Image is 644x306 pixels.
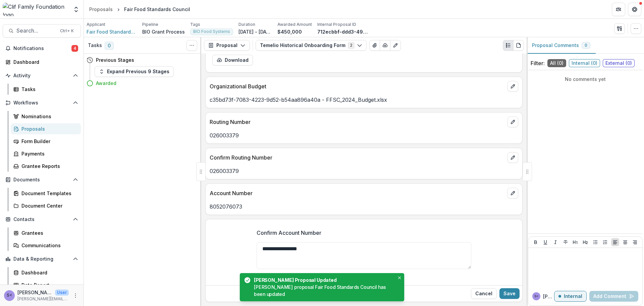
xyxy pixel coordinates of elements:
[87,4,115,14] a: Proposals
[21,281,75,289] div: Data Report
[531,59,545,67] p: Filter:
[564,294,582,299] p: Internal
[507,117,518,127] button: edit
[96,56,134,63] h4: Previous Stages
[277,21,312,28] p: Awarded Amount
[543,293,554,300] p: [PERSON_NAME]
[71,292,79,300] button: More
[499,288,520,299] button: Save
[21,125,75,132] div: Proposals
[105,42,114,50] span: 0
[210,82,505,90] p: Organizational Budget
[3,3,69,16] img: Clif Family Foundation logo
[13,177,70,183] span: Documents
[87,28,137,35] a: Fair Food Standards Council Inc
[254,283,395,298] div: [PERSON_NAME] proposal Fair Food Standards Council has been updated
[257,229,321,237] p: Confirm Account Number
[204,40,250,51] button: Proposal
[390,40,401,51] button: Edit as form
[603,59,635,67] span: External ( 0 )
[547,59,566,67] span: All ( 0 )
[21,86,75,93] div: Tasks
[621,238,629,246] button: Align Center
[591,238,599,246] button: Bullet List
[11,136,81,147] a: Form Builder
[369,40,380,51] button: View Attached Files
[13,256,70,262] span: Data & Reporting
[503,40,514,51] button: Plaintext view
[210,154,505,162] p: Confirm Routing Number
[507,152,518,163] button: edit
[142,21,158,28] p: Pipeline
[471,288,497,299] button: Close
[11,123,81,134] a: Proposals
[88,43,102,48] h3: Tasks
[13,217,70,222] span: Contacts
[11,161,81,172] a: Grantee Reports
[532,238,540,246] button: Bold
[3,214,81,225] button: Open Contacts
[193,29,230,34] span: BIO Food Systems
[551,238,559,246] button: Italicize
[11,148,81,159] a: Payments
[96,80,116,87] h4: Awarded
[513,40,524,51] button: PDF view
[210,189,505,197] p: Account Number
[277,28,302,35] p: $450,000
[13,46,71,51] span: Notifications
[17,289,52,296] p: [PERSON_NAME] <[PERSON_NAME][EMAIL_ADDRESS][DOMAIN_NAME]>
[7,293,12,298] div: Sarah Grady <sarah@cliffamilyfoundation.org>
[11,279,81,291] a: Data Report
[3,56,81,68] a: Dashboard
[631,238,639,246] button: Align Right
[3,97,81,108] button: Open Workflows
[628,3,641,16] button: Get Help
[11,111,81,122] a: Nominations
[71,3,81,16] button: Open entity switcher
[11,84,81,95] a: Tasks
[210,96,518,104] p: c35bd73f-7083-4223-9d52-b54aa896a40a - FFSC_2024_Budget.xlsx
[21,150,75,157] div: Payments
[21,269,75,276] div: Dashboard
[59,27,75,35] div: Ctrl + K
[21,163,75,170] div: Grantee Reports
[571,238,579,246] button: Heading 1
[11,267,81,278] a: Dashboard
[554,291,587,302] button: Internal
[585,43,587,48] span: 0
[13,100,70,106] span: Workflows
[601,238,609,246] button: Ordered List
[16,28,56,34] span: Search...
[3,70,81,81] button: Open Activity
[11,188,81,199] a: Document Templates
[210,131,518,139] p: 026003379
[212,55,253,65] button: download-form-response
[256,40,367,51] button: Temelio Historical Onboarding Form2
[124,6,190,13] div: Fair Food Standards Council
[612,3,625,16] button: Partners
[611,238,619,246] button: Align Left
[71,45,78,52] span: 4
[190,21,200,28] p: Tags
[527,37,596,54] button: Proposal Comments
[186,40,197,51] button: Toggle View Cancelled Tasks
[534,295,539,298] div: Sarah Grady <sarah@cliffamilyfoundation.org>
[254,276,392,283] div: [PERSON_NAME] Proposal Updated
[17,296,69,302] p: [PERSON_NAME][EMAIL_ADDRESS][DOMAIN_NAME]
[531,76,640,83] p: No comments yet
[210,118,505,126] p: Routing Number
[317,21,356,28] p: Internal Proposal ID
[21,229,75,236] div: Grantees
[581,238,589,246] button: Heading 2
[396,274,403,281] button: Close
[317,28,368,35] p: 712ecbbf-ddd3-490d-8e13-f178b730c850
[142,28,185,35] p: BIO Grant Process
[541,238,549,246] button: Underline
[11,240,81,251] a: Communications
[55,290,69,296] p: User
[561,238,570,246] button: Strike
[87,21,105,28] p: Applicant
[3,24,81,38] button: Search...
[589,291,638,302] button: Add Comment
